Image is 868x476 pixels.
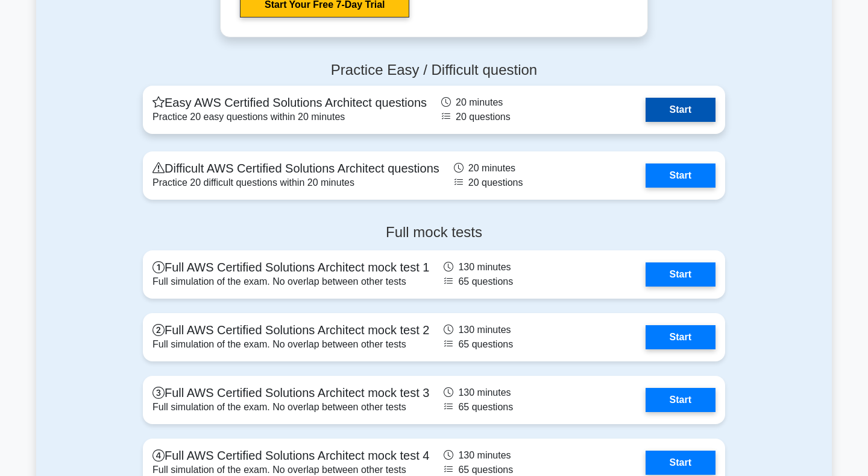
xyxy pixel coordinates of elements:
[646,98,715,122] a: Start
[143,224,725,241] h4: Full mock tests
[646,163,715,188] a: Start
[143,62,725,79] h4: Practice Easy / Difficult question
[646,325,715,349] a: Start
[646,451,715,475] a: Start
[646,262,715,287] a: Start
[646,388,715,412] a: Start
